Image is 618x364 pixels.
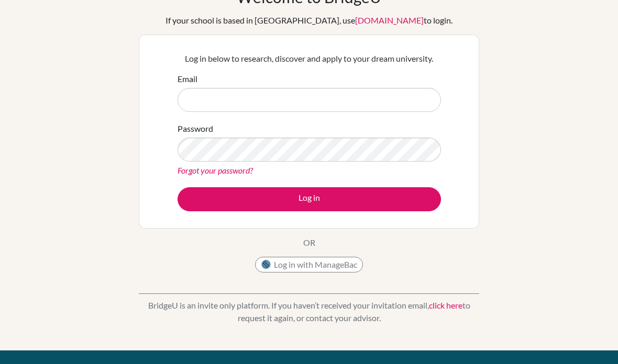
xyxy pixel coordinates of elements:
p: OR [303,236,315,249]
div: If your school is based in [GEOGRAPHIC_DATA], use to login. [165,14,453,27]
a: Forgot your password? [178,165,253,175]
button: Log in [178,187,441,211]
label: Password [178,122,213,135]
label: Email [178,73,197,85]
p: BridgeU is an invite only platform. If you haven’t received your invitation email, to request it ... [139,299,479,324]
a: [DOMAIN_NAME] [355,15,424,25]
p: Log in below to research, discover and apply to your dream university. [178,52,441,65]
a: click here [429,300,462,310]
button: Log in with ManageBac [255,257,363,272]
